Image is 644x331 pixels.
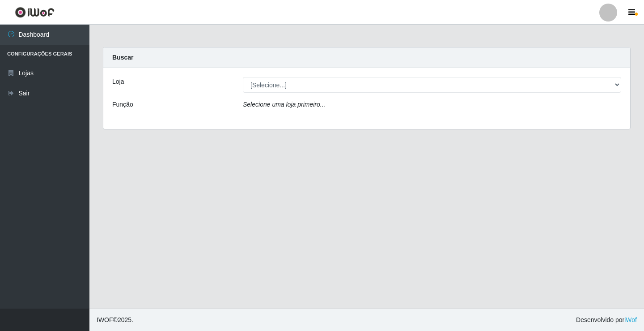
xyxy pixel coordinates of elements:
strong: Buscar [112,54,133,61]
img: CoreUI Logo [15,7,55,18]
label: Função [112,100,133,109]
i: Selecione uma loja primeiro... [243,101,325,108]
span: IWOF [97,316,113,323]
label: Loja [112,77,124,86]
span: © 2025 . [97,315,133,325]
span: Desenvolvido por [576,315,637,325]
a: iWof [624,316,637,323]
